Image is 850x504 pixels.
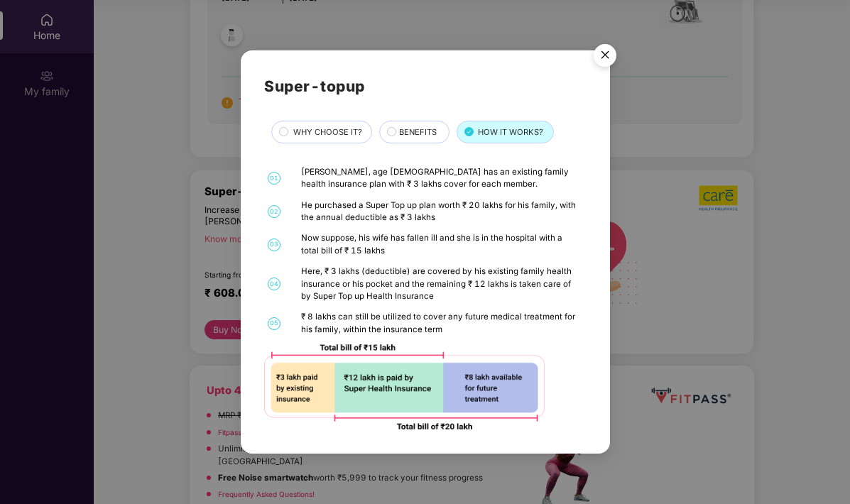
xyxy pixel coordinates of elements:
[478,126,543,139] span: HOW IT WORKS?
[301,199,582,224] div: He purchased a Super Top up plan worth ₹ 20 lakhs for his family, with the annual deductible as ₹...
[264,344,545,429] img: 92ad5f425632aafc39dd5e75337fe900.png
[264,75,585,98] h2: Super-topup
[585,37,623,75] button: Close
[585,38,625,77] img: svg+xml;base64,PHN2ZyB4bWxucz0iaHR0cDovL3d3dy53My5vcmcvMjAwMC9zdmciIHdpZHRoPSI1NiIgaGVpZ2h0PSI1Ni...
[268,317,280,330] span: 05
[268,278,280,290] span: 04
[399,126,437,139] span: BENEFITS
[301,265,582,302] div: Here, ₹ 3 lakhs (deductible) are covered by his existing family health insurance or his pocket an...
[301,166,582,191] div: [PERSON_NAME], age [DEMOGRAPHIC_DATA] has an existing family health insurance plan with ₹ 3 lakhs...
[301,232,582,257] div: Now suppose, his wife has fallen ill and she is in the hospital with a total bill of ₹ 15 lakhs
[301,311,582,336] div: ₹ 8 lakhs can still be utilized to cover any future medical treatment for his family, within the ...
[268,205,280,218] span: 02
[293,126,362,139] span: WHY CHOOSE IT?
[268,172,280,185] span: 01
[268,239,280,251] span: 03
